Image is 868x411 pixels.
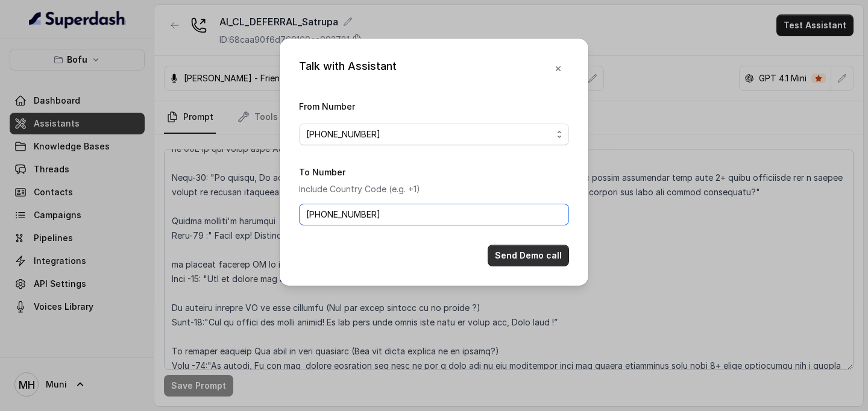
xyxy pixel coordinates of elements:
[299,101,355,111] label: From Number
[299,167,345,177] label: To Number
[299,204,569,225] input: +1123456789
[488,245,569,266] button: Send Demo call
[299,124,569,145] button: [PHONE_NUMBER]
[299,58,397,80] div: Talk with Assistant
[306,127,552,142] span: [PHONE_NUMBER]
[299,182,569,196] p: Include Country Code (e.g. +1)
